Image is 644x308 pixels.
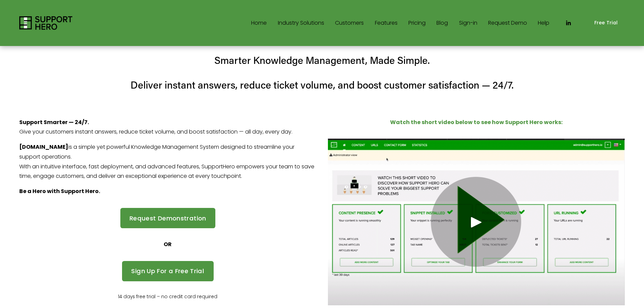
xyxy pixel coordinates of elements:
[122,261,214,281] a: Sign Up For a Free Trial
[19,293,316,301] p: 14 days free trial – no credit card required
[278,18,324,28] a: folder dropdown
[251,18,267,28] a: Home
[164,240,172,248] strong: OR
[335,18,364,28] a: Customers
[587,16,625,31] a: Free Trial
[19,142,316,181] p: is a simple yet powerful Knowledge Management System designed to streamline your support operatio...
[538,18,549,28] a: Help
[375,18,398,28] a: Features
[19,118,89,126] strong: Support Smarter — 24/7.
[19,78,625,92] h4: Deliver instant answers, reduce ticket volume, and boost customer satisfaction — 24/7.
[19,143,68,151] strong: [DOMAIN_NAME]
[436,18,448,28] a: Blog
[468,214,484,230] div: Play
[19,53,625,67] h4: Smarter Knowledge Management, Made Simple.
[390,118,563,126] strong: Watch the short video below to see how Support Hero works:
[19,187,100,195] strong: Be a Hero with Support Hero.
[565,20,572,26] a: LinkedIn
[408,18,426,28] a: Pricing
[19,16,72,30] img: Support Hero
[19,118,316,137] p: Give your customers instant answers, reduce ticket volume, and boost satisfaction — all day, ever...
[488,18,527,28] a: Request Demo
[459,18,477,28] a: Sign-in
[278,18,324,28] span: Industry Solutions
[120,208,216,228] a: Request Demonstration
